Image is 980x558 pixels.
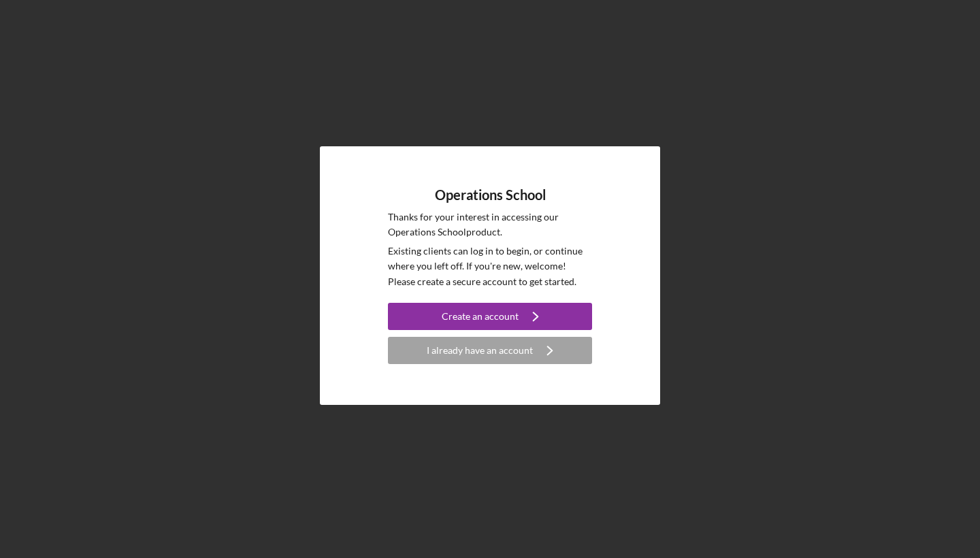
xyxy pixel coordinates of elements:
button: Create an account [388,303,592,330]
a: Create an account [388,303,592,333]
button: I already have an account [388,337,592,364]
div: I already have an account [427,337,533,364]
p: Existing clients can log in to begin, or continue where you left off. If you're new, welcome! Ple... [388,244,592,289]
div: Create an account [442,303,519,330]
p: Thanks for your interest in accessing our Operations School product. [388,210,592,240]
h4: Operations School [435,187,546,203]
